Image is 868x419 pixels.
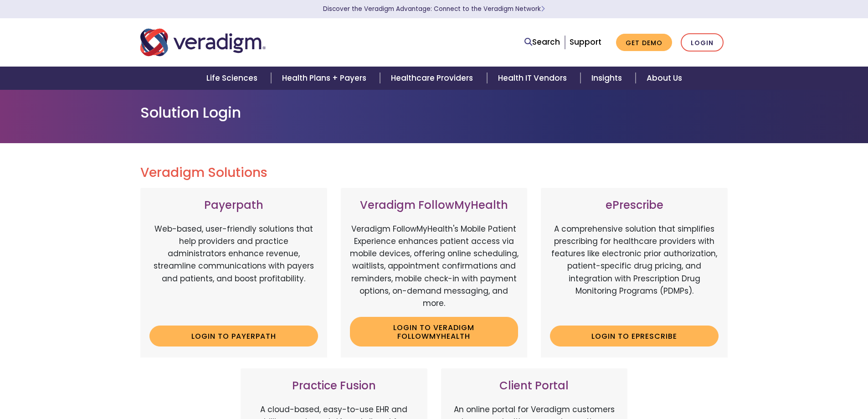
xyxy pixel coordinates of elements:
p: Web-based, user-friendly solutions that help providers and practice administrators enhance revenu... [149,223,318,319]
a: Search [524,36,560,48]
h3: ePrescribe [550,199,719,212]
a: Healthcare Providers [380,67,487,90]
p: A comprehensive solution that simplifies prescribing for healthcare providers with features like ... [550,223,719,319]
a: About Us [636,67,693,90]
a: Discover the Veradigm Advantage: Connect to the Veradigm NetworkLearn More [323,5,545,13]
a: Health Plans + Payers [271,67,380,90]
h2: Veradigm Solutions [140,165,728,181]
h3: Veradigm FollowMyHealth [350,199,519,212]
a: Life Sciences [195,67,271,90]
a: Login to Veradigm FollowMyHealth [350,317,519,347]
h3: Practice Fusion [250,379,418,393]
h3: Client Portal [450,379,619,393]
h1: Solution Login [140,104,728,121]
a: Get Demo [616,34,672,52]
a: Login to Payerpath [149,326,318,347]
a: Login to ePrescribe [550,326,719,347]
h3: Payerpath [149,199,318,212]
a: Login [681,33,724,52]
span: Learn More [541,5,545,13]
p: Veradigm FollowMyHealth's Mobile Patient Experience enhances patient access via mobile devices, o... [350,223,519,310]
a: Support [570,36,601,47]
a: Health IT Vendors [487,67,580,90]
img: Veradigm logo [140,27,266,57]
a: Insights [580,67,636,90]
